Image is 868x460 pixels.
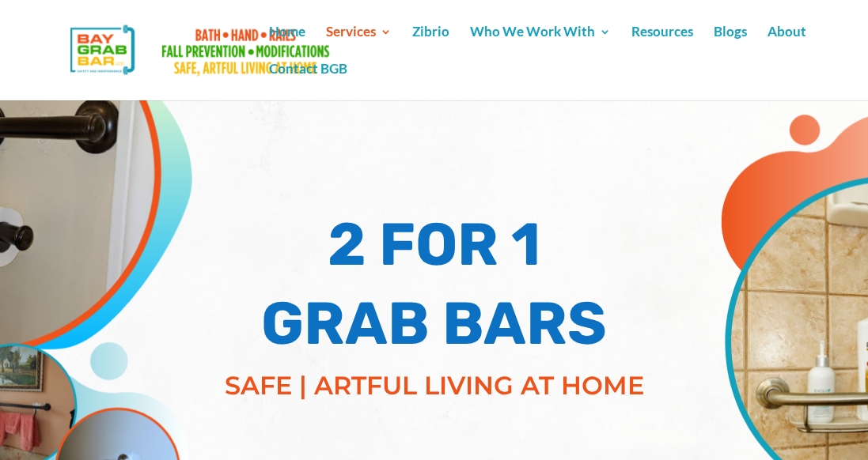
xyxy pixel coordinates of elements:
[412,26,449,63] a: Zibrio
[27,17,380,83] img: Bay Grab Bar
[197,288,672,368] h1: GRAB BARS
[631,26,693,63] a: Resources
[470,26,611,63] a: Who We Work With
[197,209,672,288] h1: 2 FOR 1
[768,26,806,63] a: About
[197,367,672,405] p: SAFE | ARTFUL LIVING AT HOME
[326,26,392,63] a: Services
[269,63,347,100] a: Contact BGB
[269,26,305,63] a: Home
[714,26,747,63] a: Blogs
